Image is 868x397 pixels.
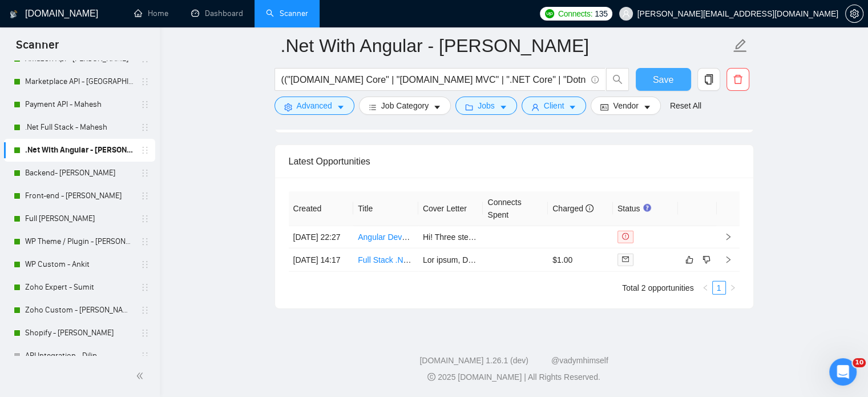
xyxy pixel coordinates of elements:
[10,5,18,23] img: logo
[622,233,629,240] span: exclamation-circle
[845,9,863,18] a: setting
[25,139,134,162] a: .Net With Angular - [PERSON_NAME]
[636,68,691,91] button: Save
[699,281,712,295] button: left
[478,99,495,112] span: Jobs
[25,344,134,367] a: API Integration - Dilip
[353,191,418,226] th: Title
[606,68,629,91] button: search
[548,248,613,272] td: $1.00
[713,282,725,294] a: 1
[140,214,150,223] span: holder
[670,99,701,112] a: Reset All
[607,74,628,85] span: search
[25,70,134,93] a: Marketplace API - [GEOGRAPHIC_DATA]
[140,77,150,86] span: holder
[359,97,451,115] button: barsJob Categorycaret-down
[712,281,726,295] li: 1
[140,283,150,292] span: holder
[281,31,730,60] input: Scanner name...
[727,74,749,85] span: delete
[140,191,150,200] span: holder
[702,284,709,291] span: left
[289,226,354,248] td: [DATE] 22:27
[289,145,740,178] div: Latest Opportunities
[697,68,720,91] button: copy
[499,103,507,111] span: caret-down
[683,253,696,267] button: like
[140,260,150,269] span: holder
[699,281,712,295] li: Previous Page
[25,93,134,116] a: Payment API - Mahesh
[140,351,150,360] span: holder
[622,10,630,18] span: user
[642,203,652,213] div: Tooltip anchor
[418,191,483,226] th: Cover Letter
[703,255,710,264] span: dislike
[25,230,134,253] a: WP Theme / Plugin - [PERSON_NAME]
[140,306,150,315] span: holder
[25,299,134,322] a: Zoho Custom - [PERSON_NAME]
[25,276,134,299] a: Zoho Expert - Sumit
[274,97,354,115] button: settingAdvancedcaret-down
[140,328,150,338] span: holder
[369,103,377,111] span: bars
[729,284,736,291] span: right
[522,97,587,115] button: userClientcaret-down
[726,68,749,91] button: delete
[531,103,539,111] span: user
[25,207,134,230] a: Full [PERSON_NAME]
[726,281,740,295] li: Next Page
[846,9,863,18] span: setting
[558,7,592,20] span: Connects:
[591,76,599,83] span: info-circle
[25,253,134,276] a: WP Custom - Ankit
[140,123,150,132] span: holder
[845,5,863,23] button: setting
[586,204,594,212] span: info-circle
[25,162,134,185] a: Backend- [PERSON_NAME]
[191,9,243,18] a: dashboardDashboard
[455,97,517,115] button: folderJobscaret-down
[829,358,857,386] iframe: Intercom live chat
[136,370,147,382] span: double-left
[568,103,576,111] span: caret-down
[140,169,150,178] span: holder
[700,253,713,267] button: dislike
[551,356,608,365] a: @vadymhimself
[622,281,693,295] li: Total 2 opportunities
[653,73,673,87] span: Save
[25,116,134,139] a: .Net Full Stack - Mahesh
[140,100,150,109] span: holder
[25,322,134,344] a: Shopify - [PERSON_NAME]
[281,73,586,87] input: Search Freelance Jobs...
[337,103,345,111] span: caret-down
[483,191,548,226] th: Connects Spent
[289,248,354,272] td: [DATE] 14:17
[685,255,693,264] span: like
[622,256,629,263] span: mail
[591,97,660,115] button: idcardVendorcaret-down
[427,373,435,381] span: copyright
[140,146,150,155] span: holder
[419,356,528,365] a: [DOMAIN_NAME] 1.26.1 (dev)
[595,7,607,20] span: 135
[600,103,608,111] span: idcard
[284,103,292,111] span: setting
[643,103,651,111] span: caret-down
[698,74,720,85] span: copy
[358,255,510,264] a: Full Stack .Net core And Angular developer
[140,237,150,246] span: holder
[853,358,866,367] span: 10
[544,99,564,112] span: Client
[353,226,418,248] td: Angular Developer with C# and REST API Experience
[613,191,678,226] th: Status
[433,103,441,111] span: caret-down
[465,103,473,111] span: folder
[134,9,168,18] a: homeHome
[297,99,332,112] span: Advanced
[545,9,554,18] img: upwork-logo.png
[169,371,859,383] div: 2025 [DOMAIN_NAME] | All Rights Reserved.
[613,99,638,112] span: Vendor
[724,233,732,241] span: right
